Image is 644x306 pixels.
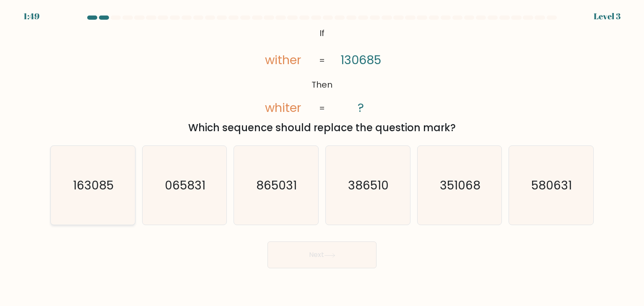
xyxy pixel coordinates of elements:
text: 865031 [257,177,297,194]
text: 065831 [165,177,205,194]
div: Level 3 [594,10,621,23]
text: 351068 [440,177,480,194]
div: Which sequence should replace the question mark? [55,120,589,135]
svg: @import url('[URL][DOMAIN_NAME]); [247,25,397,117]
tspan: whiter [265,99,301,116]
button: Next [267,241,377,268]
text: 386510 [348,177,389,194]
text: 580631 [532,177,572,194]
tspan: = [319,102,325,114]
div: 1:49 [23,10,39,23]
tspan: wither [265,52,301,68]
text: 163085 [73,177,114,194]
tspan: If [319,27,325,39]
tspan: ? [358,99,364,116]
tspan: Then [312,79,332,91]
tspan: = [319,54,325,66]
tspan: 130685 [340,52,381,68]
